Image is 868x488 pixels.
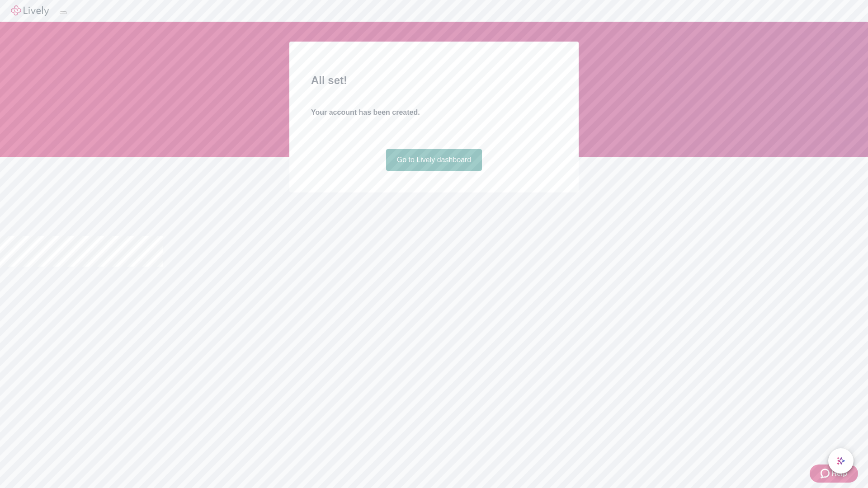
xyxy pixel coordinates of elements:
[60,11,67,14] button: Log out
[821,468,831,479] svg: Zendesk support icon
[831,468,847,479] span: Help
[828,448,854,474] button: chat
[810,465,858,483] button: Zendesk support iconHelp
[11,5,49,16] img: Lively
[311,107,557,118] h4: Your account has been created.
[386,149,482,171] a: Go to Lively dashboard
[836,456,845,465] svg: Lively AI Assistant
[311,72,557,89] h2: All set!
